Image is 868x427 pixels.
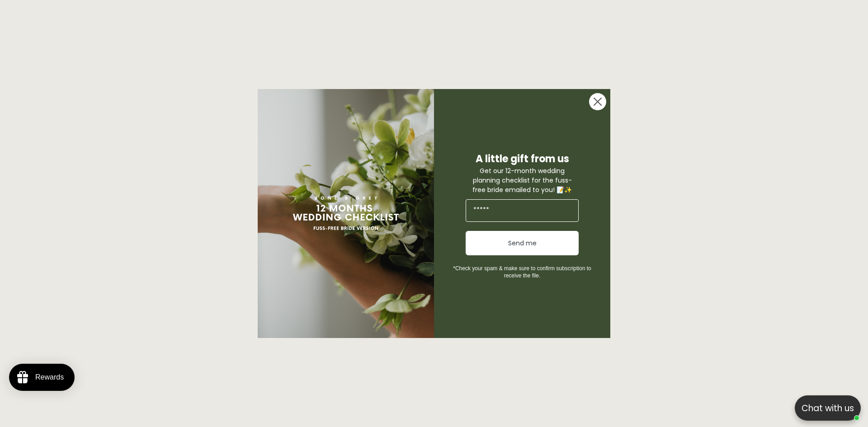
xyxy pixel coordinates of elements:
button: Send me [466,231,579,255]
span: Get our 12-month wedding planning checklist for the fuss-free bride emailed to you! 📝✨ [472,166,572,194]
button: Close dialog [589,93,607,111]
img: Bone and Grey 12 Months Wedding Checklis [258,89,434,338]
span: *Check your spam & make sure to confirm subscription to receive the file. [453,265,591,279]
div: Rewards [35,373,64,381]
button: Open chatbox [795,395,861,421]
p: Chat with us [795,402,861,415]
input: Email [466,199,579,222]
span: A little gift from us [476,152,569,166]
